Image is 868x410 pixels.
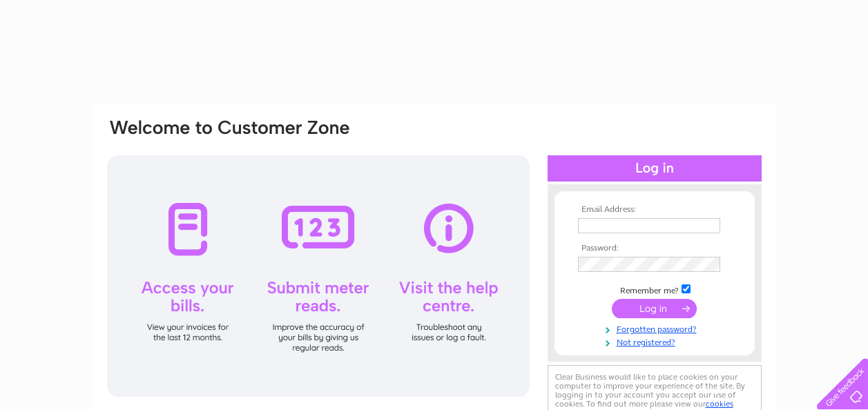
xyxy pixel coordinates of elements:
[575,282,735,296] td: Remember me?
[578,335,735,348] a: Not registered?
[575,244,735,253] th: Password:
[575,205,735,215] th: Email Address:
[578,322,735,335] a: Forgotten password?
[612,299,697,318] input: Submit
